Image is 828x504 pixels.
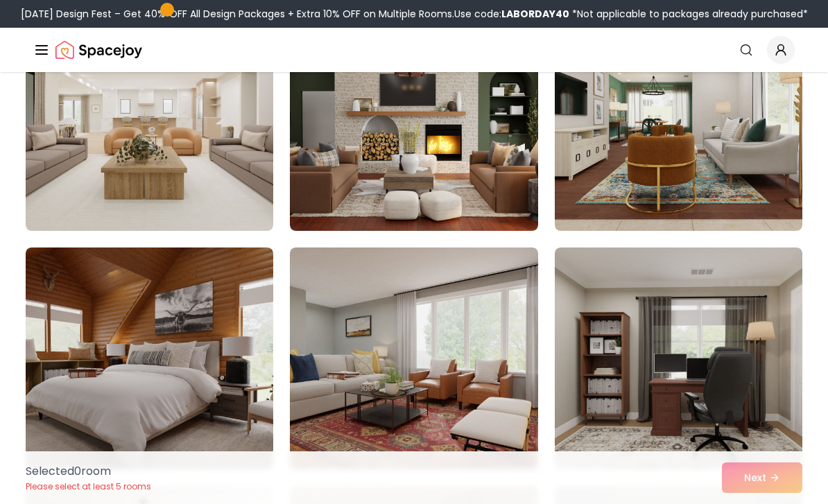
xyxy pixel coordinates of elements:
a: Spacejoy [55,36,142,64]
img: Room room-25 [26,247,273,469]
img: Room room-24 [555,9,802,231]
div: [DATE] Design Fest – Get 40% OFF All Design Packages + Extra 10% OFF on Multiple Rooms. [21,7,808,21]
nav: Global [33,28,795,72]
img: Spacejoy Logo [55,36,142,64]
span: *Not applicable to packages already purchased* [569,7,808,21]
img: Room room-26 [290,247,537,469]
span: Use code: [454,7,569,21]
b: LABORDAY40 [501,7,569,21]
img: Room room-23 [290,9,537,231]
img: Room room-27 [555,247,802,469]
p: Selected 0 room [26,463,151,480]
img: Room room-22 [26,9,273,231]
p: Please select at least 5 rooms [26,481,151,492]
